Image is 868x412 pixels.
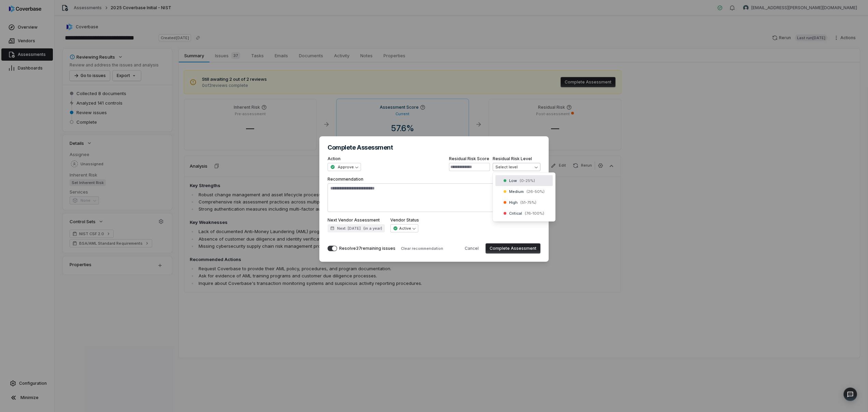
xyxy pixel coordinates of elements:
span: ( 51-75 %) [520,200,536,205]
span: Medium [509,189,524,194]
span: ( 76-100 %) [525,211,544,216]
span: Low [509,178,517,183]
span: ( 26-50 %) [526,189,545,194]
span: High [509,200,518,205]
span: Critical [509,211,522,216]
span: ( 0-25 %) [520,178,535,183]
